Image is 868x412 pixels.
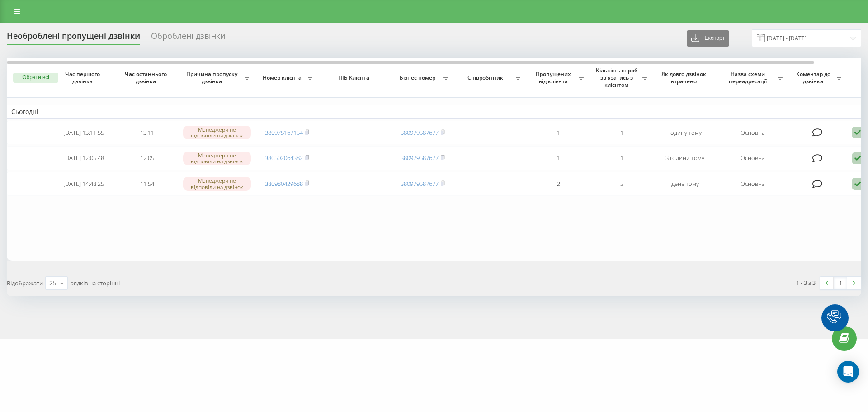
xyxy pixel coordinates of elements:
[834,277,847,289] a: 1
[653,172,717,196] td: день тому
[590,172,653,196] td: 2
[660,71,709,85] span: Як довго дзвінок втрачено
[527,121,590,145] td: 1
[265,154,303,162] a: 380502064382
[115,121,179,145] td: 13:11
[527,146,590,170] td: 1
[70,279,120,287] span: рядків на сторінці
[653,146,717,170] td: 3 години тому
[837,361,859,383] div: Open Intercom Messenger
[401,154,439,162] a: 380979587677
[590,121,653,145] td: 1
[459,74,514,81] span: Співробітник
[13,73,58,83] button: Обрати всі
[151,31,225,45] div: Оброблені дзвінки
[396,74,442,81] span: Бізнес номер
[183,71,243,85] span: Причина пропуску дзвінка
[49,279,57,288] div: 25
[687,30,729,47] button: Експорт
[401,128,439,137] a: 380979587677
[183,126,251,139] div: Менеджери не відповіли на дзвінок
[52,172,115,196] td: [DATE] 14:48:25
[401,180,439,188] a: 380979587677
[717,121,789,145] td: Основна
[183,177,251,190] div: Менеджери не відповіли на дзвінок
[721,71,776,85] span: Назва схеми переадресації
[52,146,115,170] td: [DATE] 12:05:48
[7,279,43,287] span: Відображати
[265,180,303,188] a: 380980429688
[717,146,789,170] td: Основна
[260,74,306,81] span: Номер клієнта
[59,71,108,85] span: Час першого дзвінка
[527,172,590,196] td: 2
[796,278,816,287] div: 1 - 3 з 3
[52,121,115,145] td: [DATE] 13:11:55
[115,146,179,170] td: 12:05
[183,152,251,165] div: Менеджери не відповіли на дзвінок
[265,128,303,137] a: 380975167154
[115,172,179,196] td: 11:54
[123,71,171,85] span: Час останнього дзвінка
[531,71,577,85] span: Пропущених від клієнта
[717,172,789,196] td: Основна
[793,71,835,85] span: Коментар до дзвінка
[594,67,641,88] span: Кількість спроб зв'язатись з клієнтом
[326,74,383,81] span: ПІБ Клієнта
[590,146,653,170] td: 1
[7,31,140,45] div: Необроблені пропущені дзвінки
[653,121,717,145] td: годину тому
